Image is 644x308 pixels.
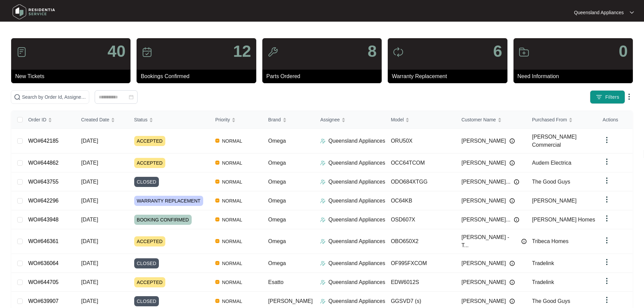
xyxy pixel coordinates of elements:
span: [PERSON_NAME] [461,197,506,205]
img: Vercel Logo [215,261,219,265]
span: Created Date [81,116,109,123]
img: Vercel Logo [215,180,219,184]
span: [DATE] [81,279,98,285]
span: Priority [215,116,230,123]
span: Omega [268,179,286,185]
p: Queensland Appliances [328,197,385,205]
span: Omega [268,138,286,144]
img: Info icon [509,280,515,285]
p: 12 [233,43,251,60]
span: [PERSON_NAME] [461,137,506,145]
p: Need Information [518,72,633,80]
a: WO#643948 [28,217,58,222]
img: Info icon [509,261,515,266]
img: dropdown arrow [603,158,611,166]
span: Tribeca Homes [532,238,569,244]
p: 0 [619,43,628,60]
img: Assigner Icon [320,217,326,222]
img: dropdown arrow [603,277,611,285]
span: CLOSED [134,296,159,306]
p: Parts Ordered [266,72,382,80]
span: Purchased From [532,116,567,123]
img: filter icon [596,94,602,100]
img: Info icon [514,179,519,185]
img: Vercel Logo [215,139,219,143]
td: EDW6012S [385,273,456,292]
img: Assigner Icon [320,138,326,144]
img: Vercel Logo [215,280,219,284]
p: Queensland Appliances [574,9,624,16]
p: Queensland Appliances [328,178,385,186]
a: WO#642185 [28,138,58,144]
span: Tradelink [532,279,554,285]
p: Queensland Appliances [328,297,385,305]
td: OCC64TCOM [385,153,456,172]
th: Brand [263,111,315,129]
p: New Tickets [15,72,130,80]
span: Omega [268,238,286,244]
span: Audem Electrica [532,160,572,166]
img: icon [519,47,529,57]
span: [PERSON_NAME]... [461,178,510,186]
p: 8 [367,43,377,60]
a: WO#646361 [28,238,58,244]
span: Brand [268,116,281,123]
td: OSD607X [385,210,456,229]
span: [DATE] [81,298,98,304]
img: Info icon [509,198,515,204]
span: NORMAL [219,159,245,167]
span: Tradelink [532,260,554,266]
img: dropdown arrow [603,176,611,185]
span: [PERSON_NAME] [461,297,506,305]
img: dropdown arrow [603,236,611,244]
img: Assigner Icon [320,299,326,304]
span: Omega [268,260,286,266]
span: NORMAL [219,137,245,145]
span: Status [134,116,148,123]
p: Queensland Appliances [328,216,385,224]
span: CLOSED [134,177,159,187]
span: NORMAL [219,278,245,286]
th: Created Date [76,111,129,129]
p: Queensland Appliances [328,237,385,245]
img: dropdown arrow [603,296,611,304]
span: Omega [268,160,286,166]
img: icon [393,47,404,57]
span: [DATE] [81,198,98,204]
th: Status [129,111,210,129]
p: Queensland Appliances [328,259,385,267]
img: Vercel Logo [215,161,219,165]
td: OC64KB [385,191,456,210]
th: Priority [210,111,263,129]
img: Vercel Logo [215,198,219,203]
span: ACCEPTED [134,136,165,146]
span: [PERSON_NAME] Commercial [532,134,577,148]
img: Info icon [521,239,527,244]
p: 6 [493,43,502,60]
img: dropdown arrow [603,258,611,266]
span: [DATE] [81,179,98,185]
p: Queensland Appliances [328,137,385,145]
span: CLOSED [134,258,159,268]
span: NORMAL [219,237,245,245]
p: Warranty Replacement [392,72,507,80]
img: Info icon [509,299,515,304]
a: WO#639907 [28,298,58,304]
span: [PERSON_NAME] [268,298,313,304]
span: [DATE] [81,160,98,166]
a: WO#644705 [28,279,58,285]
img: dropdown arrow [630,11,634,14]
span: The Good Guys [532,179,570,185]
img: Assigner Icon [320,198,326,204]
span: [PERSON_NAME]... [461,216,510,224]
a: WO#643755 [28,179,58,185]
img: Vercel Logo [215,239,219,243]
td: OBO650X2 [385,229,456,254]
span: Omega [268,217,286,222]
span: ACCEPTED [134,236,165,246]
a: WO#644862 [28,160,58,166]
button: filter iconFilters [590,90,625,104]
span: [PERSON_NAME] [461,159,506,167]
img: Info icon [509,160,515,166]
img: Vercel Logo [215,217,219,221]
